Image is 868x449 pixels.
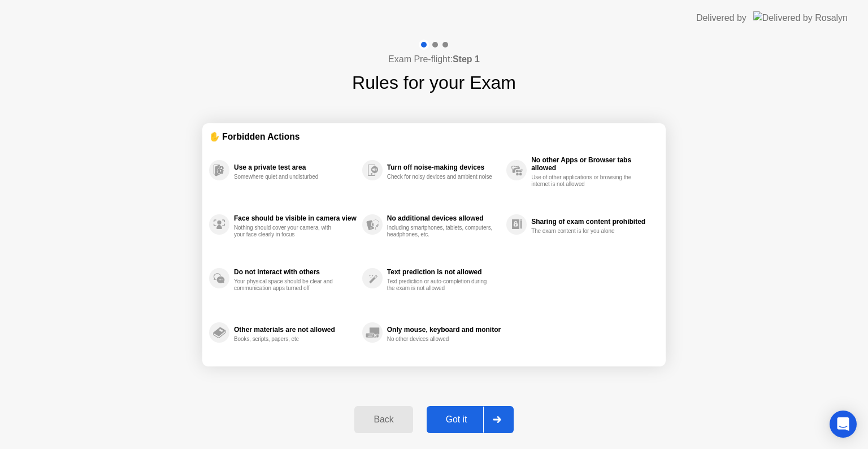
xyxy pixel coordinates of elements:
[387,326,501,334] div: Only mouse, keyboard and monitor
[531,228,638,235] div: The exam content is for you alone
[387,214,501,222] div: No additional devices allowed
[387,278,494,292] div: Text prediction or auto-completion during the exam is not allowed
[387,174,494,180] div: Check for noisy devices and ambient noise
[234,278,341,292] div: Your physical space should be clear and communication apps turned off
[234,326,357,334] div: Other materials are not allowed
[531,156,653,172] div: No other Apps or Browser tabs allowed
[354,406,413,433] button: Back
[234,336,341,343] div: Books, scripts, papers, etc
[753,11,848,24] img: Delivered by Rosalyn
[234,268,357,276] div: Do not interact with others
[830,411,857,438] div: Open Intercom Messenger
[234,174,341,180] div: Somewhere quiet and undisturbed
[234,225,341,238] div: Nothing should cover your camera, with your face clearly in focus
[427,406,514,433] button: Got it
[209,130,659,143] div: ✋ Forbidden Actions
[387,268,501,276] div: Text prediction is not allowed
[387,225,494,238] div: Including smartphones, tablets, computers, headphones, etc.
[453,54,480,64] b: Step 1
[696,11,747,25] div: Delivered by
[531,218,653,226] div: Sharing of exam content prohibited
[387,163,501,171] div: Turn off noise-making devices
[388,53,480,66] h4: Exam Pre-flight:
[358,415,409,425] div: Back
[531,174,638,188] div: Use of other applications or browsing the internet is not allowed
[352,69,516,96] h1: Rules for your Exam
[234,163,357,171] div: Use a private test area
[387,336,494,343] div: No other devices allowed
[234,214,357,222] div: Face should be visible in camera view
[430,415,483,425] div: Got it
